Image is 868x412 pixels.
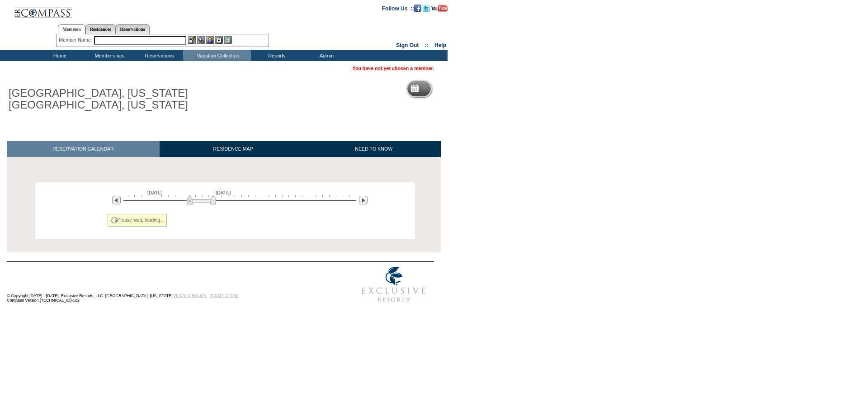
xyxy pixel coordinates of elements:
img: Previous [112,196,121,204]
td: Reports [251,50,301,61]
td: Home [34,50,84,61]
span: [DATE] [147,190,163,195]
span: You have not yet chosen a member. [353,66,434,71]
td: Memberships [84,50,133,61]
td: Follow Us :: [382,5,414,12]
img: b_calculator.gif [224,36,232,44]
a: Help [434,42,446,48]
img: Next [359,196,368,204]
a: Residences [85,24,116,34]
a: Become our fan on Facebook [414,5,421,10]
img: Subscribe to our YouTube Channel [431,5,448,12]
div: Please wait, loading... [108,214,167,227]
img: Reservations [215,36,223,44]
a: NEED TO KNOW [307,141,441,157]
td: Admin [301,50,350,61]
td: Reservations [133,50,183,61]
h1: [GEOGRAPHIC_DATA], [US_STATE][GEOGRAPHIC_DATA], [US_STATE] [7,85,209,113]
span: :: [425,42,429,48]
a: Follow us on Twitter [423,5,430,10]
a: Reservations [116,24,150,34]
a: Subscribe to our YouTube Channel [431,5,448,10]
img: View [197,36,205,44]
img: Impersonate [206,36,214,44]
img: spinner2.gif [110,217,118,224]
div: Member Name: [59,36,94,44]
img: Exclusive Resorts [353,262,434,307]
a: PRIVACY POLICY [174,294,207,298]
a: Members [58,24,85,34]
a: RESERVATION CALENDAR [7,141,160,157]
h5: Reservation Calendar [422,86,491,92]
img: Become our fan on Facebook [414,5,421,12]
a: Sign Out [396,42,419,48]
td: © Copyright [DATE] - [DATE]. Exclusive Resorts, LLC. [GEOGRAPHIC_DATA], [US_STATE]. Compass Versi... [7,263,323,308]
td: Vacation Collection [183,50,251,61]
a: RESIDENCE MAP [160,141,307,157]
img: b_edit.gif [188,36,196,44]
a: TERMS OF USE [210,294,239,298]
span: [DATE] [216,190,231,195]
img: Follow us on Twitter [423,5,430,12]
